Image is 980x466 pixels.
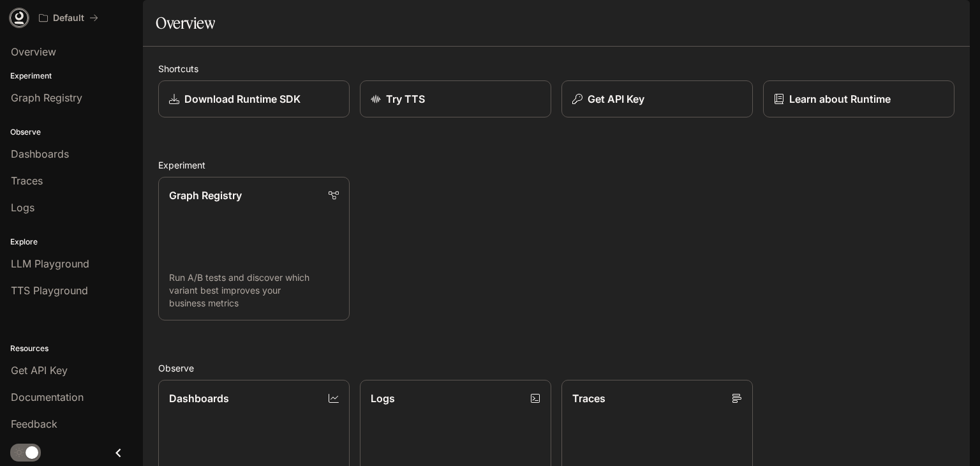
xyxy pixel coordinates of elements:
[169,391,229,406] p: Dashboards
[169,188,242,203] p: Graph Registry
[572,391,605,406] p: Traces
[158,361,954,375] h2: Observe
[158,80,350,117] a: Download Runtime SDK
[763,80,954,117] a: Learn about Runtime
[158,62,954,75] h2: Shortcuts
[184,91,301,107] p: Download Runtime SDK
[588,91,644,107] p: Get API Key
[158,158,954,172] h2: Experiment
[158,177,350,320] a: Graph RegistryRun A/B tests and discover which variant best improves your business metrics
[789,91,891,107] p: Learn about Runtime
[33,5,104,31] button: All workspaces
[371,391,395,406] p: Logs
[561,80,753,117] button: Get API Key
[156,10,215,36] h1: Overview
[53,13,84,24] p: Default
[360,80,551,117] a: Try TTS
[386,91,425,107] p: Try TTS
[169,271,339,310] p: Run A/B tests and discover which variant best improves your business metrics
